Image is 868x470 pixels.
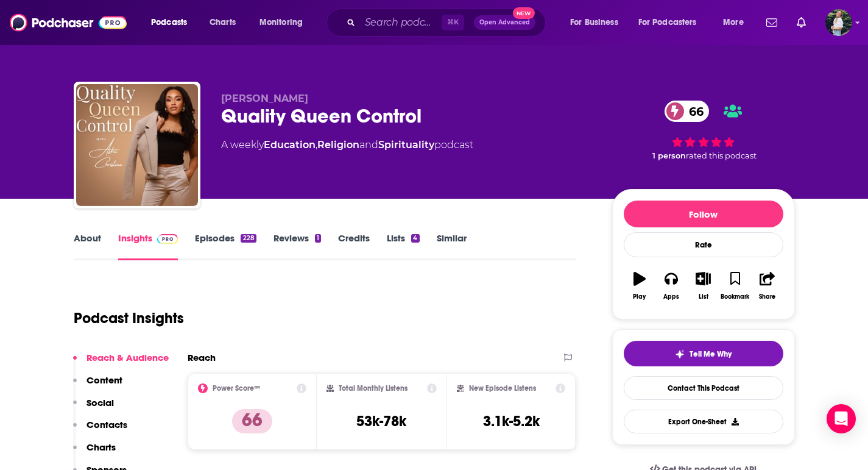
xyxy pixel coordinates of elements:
[338,232,370,260] a: Credits
[825,9,852,36] img: User Profile
[825,9,852,36] span: Logged in as ginny24232
[151,14,187,31] span: Podcasts
[675,349,685,359] img: tell me why sparkle
[213,384,260,393] h2: Power Score™
[210,14,236,31] span: Charts
[259,14,303,31] span: Monitoring
[442,15,464,30] span: ⌘ K
[437,232,467,260] a: Similar
[202,13,243,32] a: Charts
[359,139,378,151] span: and
[86,441,116,453] p: Charts
[721,293,749,301] div: Bookmark
[411,234,419,243] div: 4
[74,232,101,260] a: About
[73,441,116,464] button: Charts
[562,13,633,32] button: open menu
[241,234,256,243] div: 228
[74,309,184,327] h1: Podcast Insights
[624,410,783,433] button: Export One-Sheet
[73,352,169,374] button: Reach & Audience
[715,13,759,32] button: open menu
[86,374,122,386] p: Content
[792,12,811,33] a: Show notifications dropdown
[825,9,852,36] button: Show profile menu
[339,384,408,393] h2: Total Monthly Listens
[251,13,319,32] button: open menu
[690,349,732,359] span: Tell Me Why
[723,14,744,31] span: More
[630,13,715,32] button: open menu
[221,93,308,104] span: [PERSON_NAME]
[638,14,697,31] span: For Podcasters
[624,376,783,400] a: Contact This Podcast
[624,341,783,366] button: tell me why sparkleTell Me Why
[188,352,216,363] h2: Reach
[73,419,127,441] button: Contacts
[469,384,536,393] h2: New Episode Listens
[86,419,127,430] p: Contacts
[479,20,530,26] span: Open Advanced
[624,232,783,257] div: Rate
[86,397,114,408] p: Social
[315,234,321,243] div: 1
[665,101,710,122] a: 66
[624,264,655,308] button: Play
[232,409,272,433] p: 66
[474,15,535,30] button: Open AdvancedNew
[686,151,757,160] span: rated this podcast
[759,293,775,301] div: Share
[356,412,406,430] h3: 53k-78k
[86,352,169,363] p: Reach & Audience
[338,9,557,37] div: Search podcasts, credits, & more...
[378,139,434,151] a: Spirituality
[513,7,535,19] span: New
[317,139,359,151] a: Religion
[118,232,178,260] a: InsightsPodchaser Pro
[73,397,114,419] button: Social
[652,151,686,160] span: 1 person
[719,264,751,308] button: Bookmark
[73,374,122,397] button: Content
[195,232,256,260] a: Episodes228
[273,232,321,260] a: Reviews1
[612,93,795,168] div: 66 1 personrated this podcast
[655,264,687,308] button: Apps
[76,84,198,206] img: Quality Queen Control
[677,101,710,122] span: 66
[360,13,442,32] input: Search podcasts, credits, & more...
[699,293,708,301] div: List
[687,264,719,308] button: List
[483,412,540,430] h3: 3.1k-5.2k
[663,293,679,301] div: Apps
[761,12,782,33] a: Show notifications dropdown
[316,139,317,151] span: ,
[633,293,646,301] div: Play
[221,138,473,152] div: A weekly podcast
[157,234,178,244] img: Podchaser Pro
[570,14,618,31] span: For Business
[827,404,856,433] div: Open Intercom Messenger
[264,139,316,151] a: Education
[624,201,783,227] button: Follow
[387,232,419,260] a: Lists4
[143,13,203,32] button: open menu
[751,264,783,308] button: Share
[10,11,127,34] img: Podchaser - Follow, Share and Rate Podcasts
